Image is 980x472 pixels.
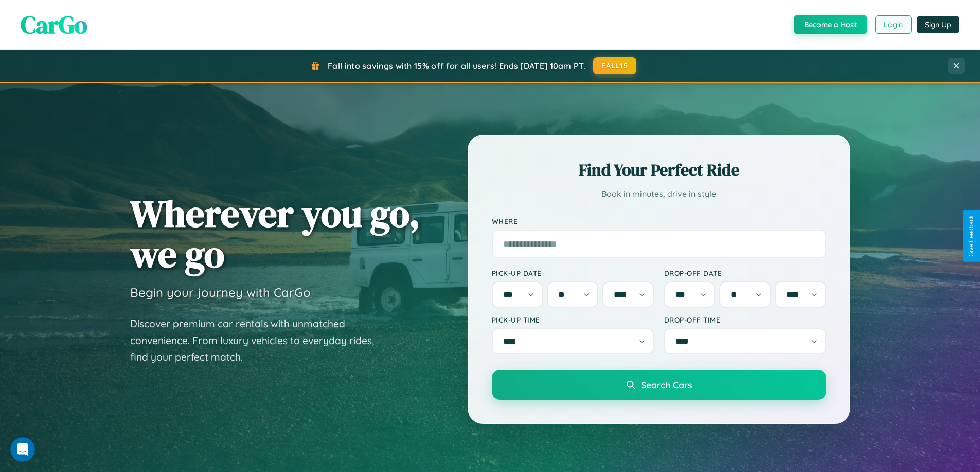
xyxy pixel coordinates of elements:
label: Drop-off Time [664,315,826,324]
button: Search Cars [492,370,826,400]
label: Drop-off Date [664,269,826,277]
h3: Begin your journey with CarGo [130,285,311,300]
label: Pick-up Time [492,315,654,324]
button: Login [875,15,912,34]
label: Where [492,217,826,225]
span: Search Cars [641,379,692,390]
button: Sign Up [917,16,959,33]
button: FALL15 [593,57,636,74]
h2: Find Your Perfect Ride [492,159,826,181]
span: CarGo [21,8,87,42]
iframe: Intercom live chat [10,437,35,462]
button: Become a Host [794,15,867,34]
p: Discover premium car rentals with unmatched convenience. From luxury vehicles to everyday rides, ... [130,315,387,366]
label: Pick-up Date [492,269,654,277]
p: Book in minutes, drive in style [492,186,826,201]
div: Give Feedback [968,215,975,257]
span: Fall into savings with 15% off for all users! Ends [DATE] 10am PT. [328,61,585,71]
h1: Wherever you go, we go [130,193,420,274]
